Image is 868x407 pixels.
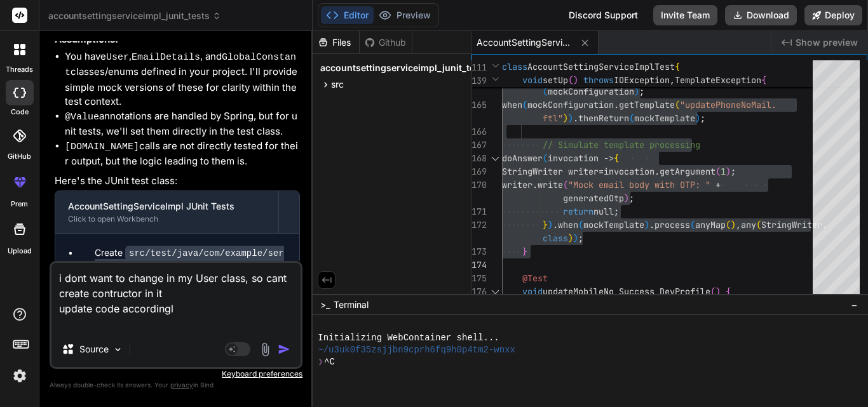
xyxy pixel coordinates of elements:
span: invocation -> [548,152,614,164]
p: Keyboard preferences [50,369,302,379]
span: } [543,219,548,230]
span: ( [710,286,715,297]
span: accountsettingserviceimpl_junit_tests [320,62,488,74]
span: ; [629,192,634,204]
span: getTemplate [619,99,675,110]
span: process [654,219,690,230]
span: mockTemplate [583,219,644,230]
span: mockConfiguration [527,99,614,110]
span: ( [568,74,573,86]
span: ( [522,99,527,110]
span: ( [715,166,721,177]
div: Create [95,246,287,286]
label: prem [11,199,28,210]
span: generatedOtp [563,192,624,204]
p: Always double-check its answers. Your in Bind [50,379,302,391]
span: class [502,61,527,72]
span: . [614,99,619,110]
span: { [726,286,731,297]
span: @Test [522,272,548,284]
span: − [851,298,858,311]
span: ; [700,112,705,124]
div: Files [313,36,359,49]
code: src/test/java/com/example/service/AccountSettingServiceImplTest.java [95,246,284,288]
button: Preview [374,6,436,24]
span: Terminal [334,298,369,311]
span: writer [502,179,532,190]
img: Pick Models [112,344,123,355]
span: . [649,219,654,230]
span: ; [614,206,619,217]
span: ( [756,219,761,230]
button: Deploy [804,5,862,25]
span: setUp [543,74,568,86]
span: throws [583,74,614,86]
span: TemplateException [675,74,761,86]
p: Source [79,343,109,356]
span: Show preview [796,36,858,49]
span: ~/u3uk0f35zsjjbn9cprh6fq9h0p4tm2-wnxx [318,344,515,356]
span: ) [726,166,731,177]
span: 1 [721,166,726,177]
div: Click to collapse the range. [487,285,503,298]
label: threads [6,64,33,75]
img: icon [278,343,290,356]
code: [DOMAIN_NAME] [65,142,139,152]
button: Editor [321,6,374,24]
span: { [761,74,766,86]
div: 170 [471,178,485,192]
span: null [593,206,614,217]
code: @Value [65,112,99,123]
span: return [563,206,593,217]
span: any [741,219,756,230]
span: ❯ [318,356,324,368]
span: AccountSettingServiceImplTest.java [477,36,572,49]
span: ; [578,232,583,244]
span: ( [675,99,680,110]
span: doAnswer [502,152,543,164]
span: 111 [471,61,485,74]
span: ) [573,232,578,244]
div: 166 [471,125,485,138]
span: src [331,78,344,91]
span: Initializing WebContainer shell... [318,332,499,344]
span: { [614,152,619,164]
div: 175 [471,272,485,285]
button: − [848,295,860,315]
li: annotations are handled by Spring, but for unit tests, we'll set them directly in the test class. [65,109,300,139]
li: calls are not directly tested for their output, but the logic leading to them is. [65,139,300,169]
span: thenReturn [578,112,629,124]
span: when [558,219,578,230]
span: . [553,219,558,230]
label: GitHub [8,151,31,162]
span: ) [731,219,736,230]
span: ( [543,152,548,164]
span: ( [690,219,695,230]
span: getArgument [660,166,715,177]
span: . [573,112,578,124]
span: void [522,286,543,297]
button: Download [725,5,797,25]
div: Discord Support [561,5,646,25]
span: ( [726,219,731,230]
span: StringWriter writer [502,166,599,177]
span: . [654,166,660,177]
span: ; [639,86,644,97]
span: ) [695,112,700,124]
span: ( [578,219,583,230]
div: Click to open Workbench [68,214,266,224]
span: "Mock email body with OTP: " [568,179,710,190]
div: Click to collapse the range. [487,152,503,165]
div: 169 [471,165,485,178]
span: IOException [614,74,670,86]
span: ) [568,232,573,244]
span: // Simulate template processing [543,139,700,150]
span: mockConfiguration [548,86,634,97]
span: ) [568,112,573,124]
div: 172 [471,218,485,232]
div: 174 [471,258,485,272]
div: 173 [471,245,485,258]
span: ftl" [543,112,563,124]
div: 171 [471,205,485,218]
span: StringWriter [761,219,822,230]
